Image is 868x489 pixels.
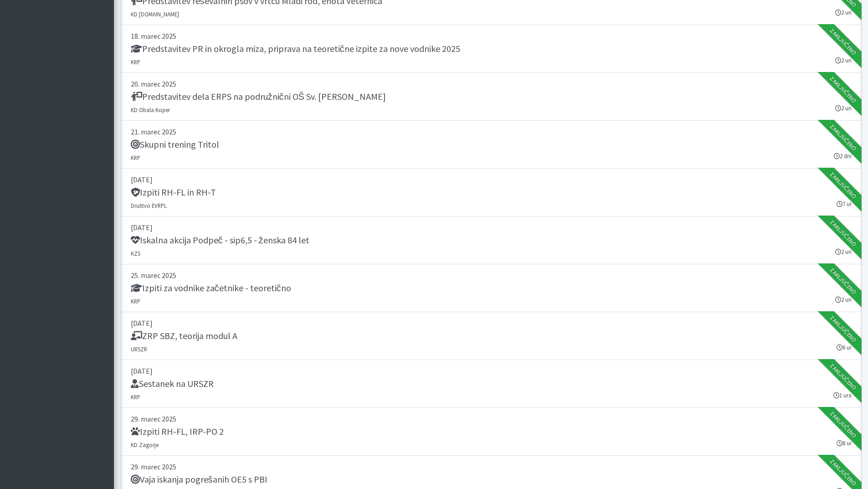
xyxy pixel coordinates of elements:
[131,174,852,185] p: [DATE]
[131,413,852,424] p: 29. marec 2025
[131,393,140,401] small: KRP
[131,222,852,233] p: [DATE]
[131,378,214,389] h5: Sestanek na URSZR
[131,426,224,437] h5: Izpiti RH-FL, IRP-PO 2
[131,91,386,102] h5: Predstavitev dela ERPS na podružnični OŠ Sv. [PERSON_NAME]
[131,318,852,329] p: [DATE]
[131,202,167,209] small: Društvo EVRPL
[131,283,291,293] h5: Izpiti za vodnike začetnike - teoretično
[131,154,140,161] small: KRP
[121,169,861,216] a: [DATE] Izpiti RH-FL in RH-T Društvo EVRPL 7 ur Zaključeno
[131,441,159,448] small: KD Zagorje
[121,121,861,169] a: 21. marec 2025 Skupni trening Tritol KRP 2 dni Zaključeno
[131,10,179,18] small: KD [DOMAIN_NAME]
[131,106,170,113] small: KD Obala Koper
[121,73,861,121] a: 20. marec 2025 Predstavitev dela ERPS na podružnični OŠ Sv. [PERSON_NAME] KD Obala Koper 2 uri Za...
[131,250,140,257] small: KZS
[131,461,852,472] p: 29. marec 2025
[131,298,140,305] small: KRP
[131,78,852,89] p: 20. marec 2025
[121,408,861,456] a: 29. marec 2025 Izpiti RH-FL, IRP-PO 2 KD Zagorje 8 ur Zaključeno
[131,139,219,150] h5: Skupni trening Tritol
[121,264,861,312] a: 25. marec 2025 Izpiti za vodnike začetnike - teoretično KRP 2 uri Zaključeno
[121,312,861,360] a: [DATE] ZRP SBZ, teorija modul A URSZR 6 ur Zaključeno
[131,345,147,353] small: URSZR
[131,270,852,281] p: 25. marec 2025
[131,330,237,341] h5: ZRP SBZ, teorija modul A
[131,235,309,246] h5: Iskalna akcija Podpeč - sip6,5 - ženska 84 let
[131,31,852,41] p: 18. marec 2025
[131,58,140,66] small: KRP
[131,43,460,54] h5: Predstavitev PR in okrogla miza, priprava na teoretične izpite za nove vodnike 2025
[131,126,852,137] p: 21. marec 2025
[121,216,861,264] a: [DATE] Iskalna akcija Podpeč - sip6,5 - ženska 84 let KZS 2 uri Zaključeno
[131,187,216,198] h5: Izpiti RH-FL in RH-T
[131,365,852,376] p: [DATE]
[121,25,861,73] a: 18. marec 2025 Predstavitev PR in okrogla miza, priprava na teoretične izpite za nove vodnike 202...
[121,360,861,408] a: [DATE] Sestanek na URSZR KRP 1 ura Zaključeno
[131,474,267,485] h5: Vaja iskanja pogrešanih OE5 s PBI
